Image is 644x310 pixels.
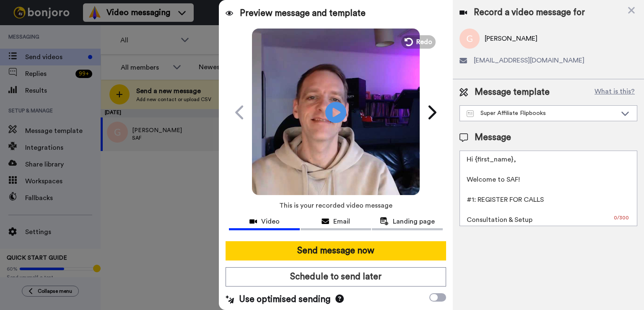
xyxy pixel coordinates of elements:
[393,216,435,227] span: Landing page
[239,293,330,306] span: Use optimised sending
[467,109,617,117] div: Super Affiliate Flipbooks
[467,110,474,117] img: Message-temps.svg
[261,216,280,227] span: Video
[592,86,637,99] button: What is this?
[460,151,637,226] textarea: Hi {first_name}, Welcome to SAF! #1: REGISTER FOR CALLS Consultation & Setup >>​ [URL][DOMAIN_NAM...
[474,55,584,65] span: [EMAIL_ADDRESS][DOMAIN_NAME]
[475,131,511,144] span: Message
[279,196,392,215] span: This is your recorded video message
[226,241,446,261] button: Send message now
[475,86,550,99] span: Message template
[226,267,446,287] button: Schedule to send later
[333,216,350,227] span: Email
